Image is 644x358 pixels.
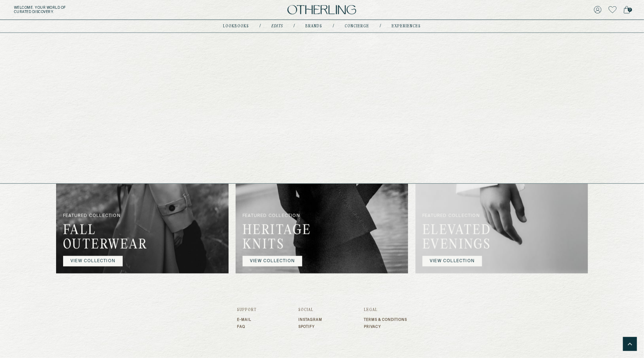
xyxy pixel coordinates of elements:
[237,325,257,329] a: FAQ
[628,8,632,12] span: 0
[272,25,283,28] a: Edits
[298,325,322,329] a: Spotify
[422,214,495,224] p: FEATURED COLLECTION
[422,224,495,256] h2: ELEVATED EVENINGS
[63,214,135,224] p: FEATURED COLLECTION
[624,5,630,15] a: 0
[298,318,322,322] a: Instagram
[237,318,257,322] a: E-mail
[243,214,315,224] p: FEATURED COLLECTION
[422,256,482,266] a: VIEW COLLECTION
[294,23,295,29] div: /
[364,318,407,322] a: Terms & Conditions
[392,25,421,28] a: experiences
[298,308,322,312] h3: Social
[333,23,334,29] div: /
[63,224,135,256] h2: FALL OUTERWEAR
[63,256,123,266] a: VIEW COLLECTION
[345,25,370,28] a: concierge
[237,308,257,312] h3: Support
[223,25,249,28] a: lookbooks
[364,325,407,329] a: Privacy
[287,5,356,15] img: logo
[243,256,302,266] a: VIEW COLLECTION
[364,308,407,312] h3: Legal
[260,23,261,29] div: /
[306,25,323,28] a: Brands
[14,6,199,14] h5: Welcome . Your world of curated discovery.
[243,224,315,256] h2: HERITAGE KNITS
[380,23,381,29] div: /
